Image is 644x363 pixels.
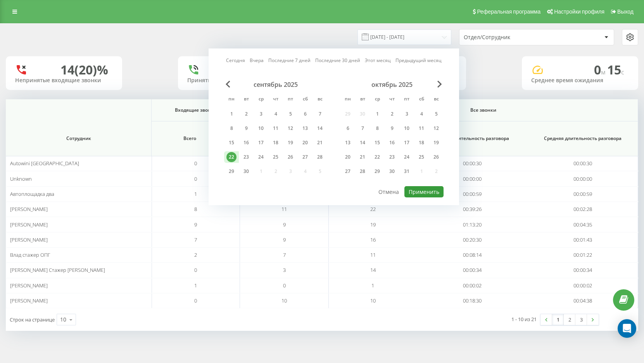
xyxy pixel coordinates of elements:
div: пт 24 окт. 2025 г. [399,151,414,163]
span: 1 [194,282,197,289]
a: 1 [552,314,564,325]
div: 5 [285,109,295,119]
div: 20 [300,138,310,148]
span: 7 [194,236,197,243]
span: Все звонки [347,107,619,113]
div: ср 1 окт. 2025 г. [370,108,385,120]
div: 4 [271,109,281,119]
a: 2 [564,314,575,325]
div: 22 [226,152,237,162]
span: Строк на странице [10,316,55,323]
div: пт 5 сент. 2025 г. [283,108,298,120]
div: вт 14 окт. 2025 г. [355,137,370,149]
span: Unknown [10,175,32,182]
div: 13 [300,123,310,133]
span: [PERSON_NAME] Стажер [PERSON_NAME] [10,266,105,273]
div: 21 [315,138,325,148]
div: 4 [416,109,426,119]
div: 2 [241,109,251,119]
div: 10 [256,123,266,133]
td: 00:00:30 [417,156,528,171]
a: Вчера [250,57,264,64]
div: 5 [431,109,441,119]
div: 1 - 10 из 21 [511,315,537,323]
div: 16 [241,138,251,148]
span: [PERSON_NAME] [10,297,48,304]
div: вс 28 сент. 2025 г. [313,151,327,163]
div: сб 4 окт. 2025 г. [414,108,429,120]
span: 10 [281,297,287,304]
div: 25 [416,152,426,162]
div: Отдел/Сотрудник [464,34,556,41]
div: 28 [357,166,368,176]
div: пн 1 сент. 2025 г. [224,108,239,120]
div: 23 [241,152,251,162]
div: 18 [271,138,281,148]
td: 00:18:30 [417,293,528,308]
div: Open Intercom Messenger [618,319,636,338]
div: Среднее время ожидания [531,77,629,84]
div: пт 26 сент. 2025 г. [283,151,298,163]
div: 14 [315,123,325,133]
div: 12 [431,123,441,133]
div: сб 11 окт. 2025 г. [414,123,429,134]
div: чт 11 сент. 2025 г. [268,123,283,134]
div: чт 30 окт. 2025 г. [385,166,399,177]
div: вс 26 окт. 2025 г. [429,151,444,163]
div: сентябрь 2025 [224,81,327,88]
a: Последние 30 дней [315,57,360,64]
div: вт 28 окт. 2025 г. [355,166,370,177]
div: вт 30 сент. 2025 г. [239,166,254,177]
span: 0 [194,266,197,273]
span: [PERSON_NAME] [10,206,48,213]
span: 7 [283,251,286,258]
div: пн 15 сент. 2025 г. [224,137,239,149]
td: 00:01:43 [528,232,638,247]
div: 15 [372,138,382,148]
div: пн 13 окт. 2025 г. [340,137,355,149]
div: 26 [285,152,295,162]
span: м [601,68,607,76]
abbr: понедельник [226,94,237,105]
abbr: суббота [416,94,427,105]
div: 18 [416,138,426,148]
div: вс 21 сент. 2025 г. [313,137,327,149]
div: 6 [343,123,353,133]
div: 8 [372,123,382,133]
div: 10 [60,316,66,323]
span: 22 [370,206,376,213]
div: 12 [285,123,295,133]
div: 13 [343,138,353,148]
div: пн 22 сент. 2025 г. [224,151,239,163]
div: вт 7 окт. 2025 г. [355,123,370,134]
td: 00:04:38 [528,293,638,308]
div: 7 [357,123,368,133]
div: 27 [343,166,353,176]
span: 3 [283,266,286,273]
span: [PERSON_NAME] [10,236,48,243]
div: 29 [226,166,237,176]
td: 00:00:00 [417,171,528,186]
div: 11 [271,123,281,133]
span: 2 [194,251,197,258]
div: 6 [300,109,310,119]
div: сб 18 окт. 2025 г. [414,137,429,149]
div: пн 29 сент. 2025 г. [224,166,239,177]
div: ср 24 сент. 2025 г. [254,151,268,163]
abbr: среда [371,94,383,105]
span: Автоплощадка два [10,190,54,197]
div: 9 [241,123,251,133]
div: 11 [416,123,426,133]
div: 26 [431,152,441,162]
td: 00:02:28 [528,202,638,217]
div: Непринятые входящие звонки [15,77,113,84]
div: сб 20 сент. 2025 г. [298,137,313,149]
div: вс 19 окт. 2025 г. [429,137,444,149]
span: Средняя длительность разговора [537,135,629,142]
div: сб 25 окт. 2025 г. [414,151,429,163]
div: чт 25 сент. 2025 г. [268,151,283,163]
div: 21 [357,152,368,162]
abbr: среда [255,94,267,105]
div: пн 20 окт. 2025 г. [340,151,355,163]
a: Этот месяц [365,57,391,64]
